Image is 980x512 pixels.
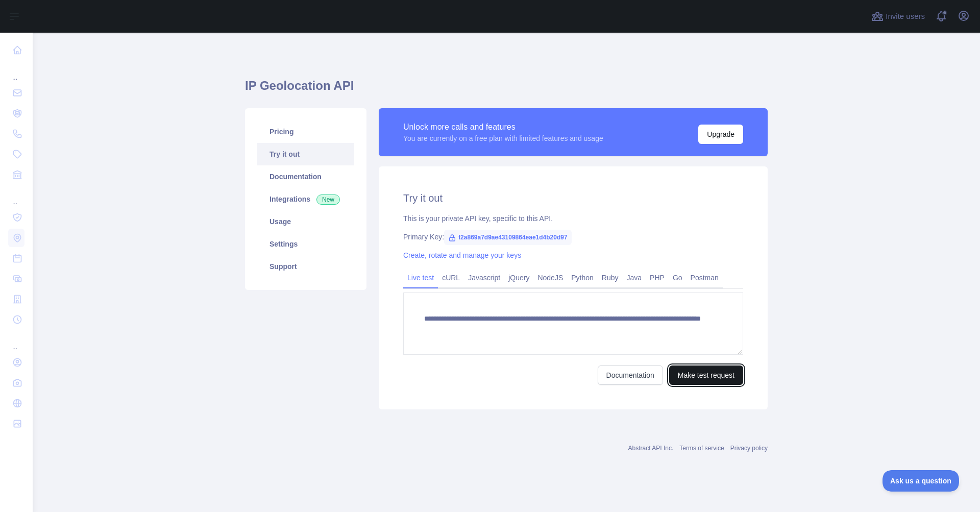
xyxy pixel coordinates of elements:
[257,210,354,233] a: Usage
[730,445,768,452] a: Privacy policy
[628,445,674,452] a: Abstract API Inc.
[698,125,743,144] button: Upgrade
[257,188,354,210] a: Integrations New
[438,270,464,286] a: cURL
[257,165,354,188] a: Documentation
[567,270,598,286] a: Python
[403,133,603,143] div: You are currently on a free plan with limited features and usage
[679,445,724,452] a: Terms of service
[598,270,623,286] a: Ruby
[869,8,927,25] button: Invite users
[257,120,354,143] a: Pricing
[598,365,663,385] a: Documentation
[444,230,572,245] span: f2a869a7d9ae43109864eae1d4b20d97
[403,232,743,242] div: Primary Key:
[669,365,743,385] button: Make test request
[403,251,521,259] a: Create, rotate and manage your keys
[316,194,340,205] span: New
[257,255,354,278] a: Support
[8,186,24,206] div: ...
[687,270,723,286] a: Postman
[646,270,669,286] a: PHP
[257,233,354,255] a: Settings
[403,121,603,133] div: Unlock more calls and features
[504,270,533,286] a: jQuery
[403,191,743,205] h2: Try it out
[533,270,567,286] a: NodeJS
[464,270,504,286] a: Javascript
[8,61,24,82] div: ...
[245,78,768,102] h1: IP Geolocation API
[886,11,925,22] span: Invite users
[403,270,438,286] a: Live test
[257,143,354,165] a: Try it out
[8,331,24,351] div: ...
[403,213,743,224] div: This is your private API key, specific to this API.
[669,270,687,286] a: Go
[883,470,960,492] iframe: Toggle Customer Support
[623,270,646,286] a: Java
